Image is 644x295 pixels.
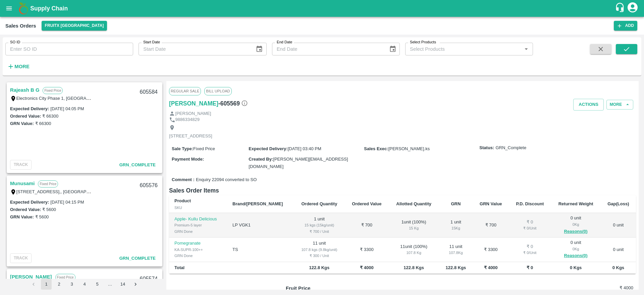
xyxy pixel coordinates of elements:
[299,222,339,228] div: 15 kgs (15kg/unit)
[444,250,467,256] div: 107.8 Kg
[394,244,433,256] div: 11 unit ( 100 %)
[480,201,502,206] b: GRN Value
[54,279,64,290] button: Go to page 2
[407,45,520,53] input: Select Products
[484,265,498,270] b: ₹ 4000
[174,222,222,228] div: Premium-5 layer
[570,265,582,270] b: 0 Kgs
[174,247,222,253] div: KA-SUPR-100++
[345,213,389,238] td: ₹ 700
[193,146,215,151] span: Fixed Price
[473,238,509,262] td: ₹ 3300
[601,238,636,262] td: 0 unit
[130,279,141,290] button: Go to next page
[218,99,248,108] h6: - 605569
[301,201,337,206] b: Ordered Quantity
[16,189,249,194] label: [STREET_ADDRESS],, [GEOGRAPHIC_DATA], [GEOGRAPHIC_DATA], [GEOGRAPHIC_DATA], TAMILNADU, 606804
[10,40,20,45] label: SO ID
[55,274,75,281] p: Fixed Price
[119,256,156,261] span: GRN_Complete
[174,205,222,211] div: SKU
[556,228,595,236] button: Reasons(0)
[10,114,41,119] label: Ordered Value:
[444,219,467,231] div: 1 unit
[360,265,374,270] b: ₹ 4000
[174,228,222,235] div: GRN Done
[10,214,34,219] label: GRN Value:
[117,279,128,290] button: Go to page 14
[30,4,615,13] a: Supply Chain
[42,21,107,31] button: Select DC
[299,253,339,259] div: ₹ 300 / Unit
[601,213,636,238] td: 0 unit
[294,213,345,238] td: 1 unit
[253,43,266,55] button: Choose date
[172,146,193,151] label: Sale Type :
[92,279,103,290] button: Go to page 5
[1,1,17,16] button: open drawer
[43,87,63,94] p: Fixed Price
[10,179,35,188] a: Munusami
[10,207,41,212] label: Ordered Value:
[174,265,184,270] b: Total
[299,228,339,235] div: ₹ 700 / Unit
[169,186,636,195] h6: Sales Order Items
[174,216,222,222] p: Apple- Kullu Delicious
[527,265,533,270] b: ₹ 0
[352,201,381,206] b: Ordered Value
[105,281,115,288] div: …
[495,145,526,151] span: GRN_Complete
[277,40,292,45] label: End Date
[136,178,162,194] div: 605576
[575,285,633,291] h6: ₹ 4000
[50,106,84,111] label: [DATE] 04:05 PM
[309,265,330,270] b: 122.8 Kgs
[410,40,436,45] label: Select Products
[227,238,294,262] td: TS
[16,95,207,101] label: Electronics City Phase 1, [GEOGRAPHIC_DATA], [GEOGRAPHIC_DATA], [GEOGRAPHIC_DATA]
[174,198,191,203] b: Product
[272,43,384,55] input: End Date
[388,146,430,151] span: [PERSON_NAME].ks
[615,2,627,14] div: customer-support
[606,100,633,110] button: More
[446,265,466,270] b: 122.8 Kgs
[451,201,461,206] b: GRN
[514,225,545,231] div: ₹ 0 / Unit
[172,157,204,162] label: Payment Mode :
[42,207,56,212] label: ₹ 5600
[42,114,58,119] label: ₹ 66300
[35,121,51,126] label: ₹ 66300
[249,157,348,169] span: [PERSON_NAME][EMAIL_ADDRESS][DOMAIN_NAME]
[404,265,424,270] b: 122.8 Kgs
[514,219,545,225] div: ₹ 0
[175,111,211,117] p: [PERSON_NAME]
[10,272,52,281] a: [PERSON_NAME]
[5,22,36,30] div: Sales Orders
[288,146,321,151] span: [DATE] 03:40 PM
[516,201,544,206] b: P.D. Discount
[286,285,373,292] p: Fruit Price
[66,279,77,290] button: Go to page 3
[169,87,201,95] span: Regular Sale
[10,86,39,94] a: Rajeash B G
[556,240,595,260] div: 0 unit
[479,145,494,151] label: Status:
[174,253,222,259] div: GRN Done
[556,215,595,235] div: 0 unit
[174,240,222,247] p: Pomegranate
[17,2,30,15] img: logo
[556,246,595,252] div: 0 Kg
[444,244,467,256] div: 11 unit
[394,219,433,231] div: 1 unit ( 100 %)
[249,146,287,151] label: Expected Delivery :
[38,180,58,187] p: Fixed Price
[444,225,467,231] div: 15 Kg
[79,279,90,290] button: Go to page 4
[249,157,273,162] label: Created By :
[204,87,231,95] span: Bill Upload
[119,162,156,167] span: GRN_Complete
[514,244,545,250] div: ₹ 0
[473,213,509,238] td: ₹ 700
[10,121,34,126] label: GRN Value:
